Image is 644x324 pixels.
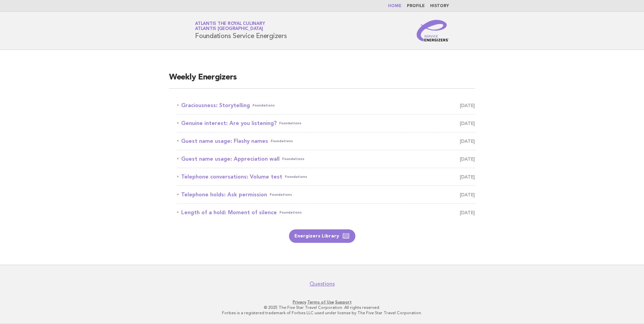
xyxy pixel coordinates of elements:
[307,300,334,304] a: Terms of Use
[460,119,475,128] span: [DATE]
[280,208,302,217] span: Foundations
[271,136,293,146] span: Foundations
[460,208,475,217] span: [DATE]
[460,154,475,164] span: [DATE]
[417,20,449,41] img: Service Energizers
[270,190,292,199] span: Foundations
[282,154,304,164] span: Foundations
[177,136,475,146] a: Guest name usage: Flashy namesFoundations [DATE]
[285,172,307,182] span: Foundations
[289,229,355,243] a: Energizers Library
[460,101,475,110] span: [DATE]
[460,136,475,146] span: [DATE]
[177,101,475,110] a: Graciousness: StorytellingFoundations [DATE]
[177,190,475,199] a: Telephone holds: Ask permissionFoundations [DATE]
[460,172,475,182] span: [DATE]
[460,190,475,199] span: [DATE]
[388,4,401,8] a: Home
[116,299,528,305] p: · ·
[195,22,287,39] h1: Foundations Service Energizers
[253,101,275,110] span: Foundations
[279,119,301,128] span: Foundations
[116,305,528,310] p: © 2025 The Five Star Travel Corporation. All rights reserved.
[430,4,449,8] a: History
[310,281,335,287] a: Questions
[177,119,475,128] a: Genuine interest: Are you listening?Foundations [DATE]
[177,172,475,182] a: Telephone conversations: Volume testFoundations [DATE]
[407,4,425,8] a: Profile
[116,310,528,316] p: Forbes is a registered trademark of Forbes LLC used under license by The Five Star Travel Corpora...
[293,300,306,304] a: Privacy
[177,208,475,217] a: Length of a hold: Moment of silenceFoundations [DATE]
[335,300,352,304] a: Support
[177,154,475,164] a: Guest name usage: Appreciation wallFoundations [DATE]
[195,22,265,31] a: Atlantis the Royal CulinaryAtlantis [GEOGRAPHIC_DATA]
[169,72,475,89] h2: Weekly Energizers
[195,27,263,31] span: Atlantis [GEOGRAPHIC_DATA]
